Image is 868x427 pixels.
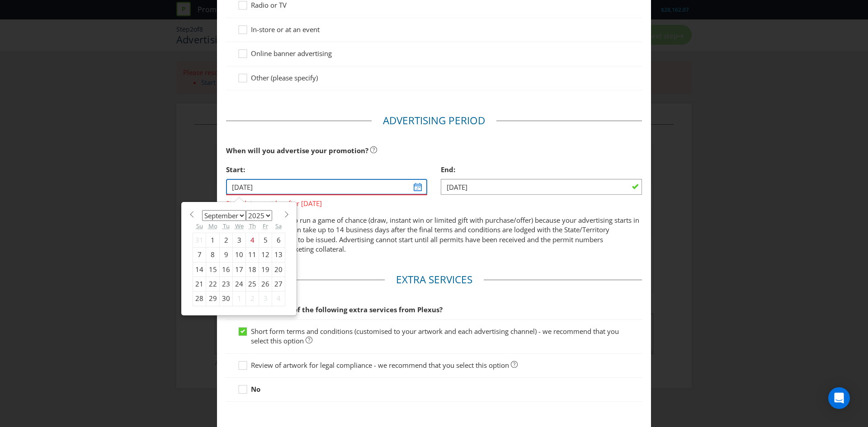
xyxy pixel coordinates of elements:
div: 9 [220,248,233,262]
div: 15 [206,262,220,277]
abbr: Sunday [196,222,203,230]
div: 28 [193,291,206,306]
div: 7 [193,248,206,262]
div: 14 [193,262,206,277]
div: 24 [233,277,246,291]
legend: Extra Services [385,272,484,287]
div: Open Intercom Messenger [828,387,850,409]
div: 2 [246,291,259,306]
span: Short form terms and conditions (customised to your artwork and each advertising channel) - we re... [251,327,619,345]
div: 31 [193,233,206,247]
div: 3 [259,291,272,306]
div: 6 [272,233,285,247]
div: Start: [226,160,427,179]
div: 2 [220,233,233,247]
span: Start date must be after [DATE] [226,195,427,208]
span: Online banner advertising [251,49,332,58]
div: 4 [272,291,285,306]
legend: Advertising Period [372,113,496,128]
div: 13 [272,248,285,262]
div: 11 [246,248,259,262]
abbr: Wednesday [235,222,244,230]
span: Other (please specify) [251,73,318,82]
div: 26 [259,277,272,291]
div: 12 [259,248,272,262]
span: Radio or TV [251,0,287,9]
abbr: Saturday [275,222,282,230]
div: 17 [233,262,246,277]
div: 3 [233,233,246,247]
div: 4 [246,233,259,247]
span: In-store or at an event [251,25,320,34]
div: End: [441,160,642,179]
div: 25 [246,277,259,291]
abbr: Thursday [249,222,256,230]
span: Would you like any of the following extra services from Plexus? [226,305,443,314]
div: 18 [246,262,259,277]
div: 20 [272,262,285,277]
span: Review of artwork for legal compliance - we recommend that you select this option [251,361,509,370]
div: 16 [220,262,233,277]
span: When will you advertise your promotion? [226,146,368,155]
div: 1 [206,233,220,247]
div: 5 [259,233,272,247]
input: DD/MM/YY [441,179,642,195]
p: You may not be able to run a game of chance (draw, instant win or limited gift with purchase/offe... [226,216,642,254]
strong: No [251,385,260,394]
div: 27 [272,277,285,291]
div: 19 [259,262,272,277]
div: 30 [220,291,233,306]
div: 23 [220,277,233,291]
input: DD/MM/YY [226,179,427,195]
abbr: Monday [208,222,217,230]
abbr: Friday [263,222,268,230]
div: 21 [193,277,206,291]
div: 10 [233,248,246,262]
div: 8 [206,248,220,262]
div: 1 [233,291,246,306]
div: 29 [206,291,220,306]
div: 22 [206,277,220,291]
abbr: Tuesday [223,222,230,230]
